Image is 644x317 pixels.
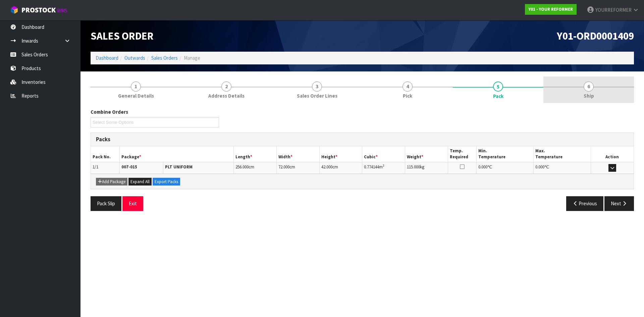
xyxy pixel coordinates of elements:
span: Sales Order Lines [297,92,337,99]
span: 3 [312,82,322,92]
th: Pack No. [91,146,119,162]
span: 0.774144 [364,164,379,170]
span: Expand All [130,179,150,184]
img: cube-alt.png [10,6,18,14]
th: Cubic [362,146,405,162]
span: 42.000 [321,164,332,170]
button: Add Package [96,178,127,186]
th: Min. Temperature [477,146,534,162]
button: Next [604,196,634,211]
th: Height [319,146,362,162]
span: 256.000 [235,164,249,170]
td: cm [319,162,362,174]
span: 2 [221,82,231,92]
span: 115.000 [407,164,420,170]
span: Ship [584,92,594,99]
button: Expand All [128,178,152,186]
strong: PLT UNIFORM [165,164,193,170]
td: cm [277,162,320,174]
strong: 007-015 [121,164,137,170]
span: 0.000 [535,164,544,170]
a: Sales Orders [151,55,178,61]
span: 1/1 [93,164,98,170]
span: Sales Order [91,29,154,43]
small: WMS [57,7,67,14]
a: Outwards [124,55,145,61]
span: 5 [493,82,503,92]
span: 72.000 [278,164,289,170]
h3: Packs [96,136,629,143]
span: Y01-ORD0001409 [557,29,634,43]
sup: 3 [383,163,384,168]
td: m [362,162,405,174]
button: Previous [566,196,604,211]
span: Pack [91,103,634,216]
td: cm [234,162,277,174]
span: Address Details [208,92,245,99]
span: Pack [493,93,503,100]
button: Export Packs [153,178,180,186]
th: Package [119,146,234,162]
span: General Details [118,92,154,99]
span: 6 [584,82,594,92]
span: YOURREFORMER [595,7,632,13]
span: Manage [184,55,200,61]
span: Pick [403,92,412,99]
td: ℃ [477,162,534,174]
span: 0.000 [478,164,487,170]
span: 4 [402,82,413,92]
a: Dashboard [96,55,118,61]
th: Weight [405,146,448,162]
span: ProStock [21,6,56,14]
th: Length [234,146,277,162]
label: Combine Orders [91,108,128,115]
button: Pack Slip [91,196,121,211]
th: Temp. Required [448,146,476,162]
button: Exit [122,196,143,211]
th: Width [277,146,320,162]
strong: Y01 - YOUR REFORMER [529,6,573,12]
th: Max. Temperature [534,146,591,162]
td: kg [405,162,448,174]
th: Action [591,146,634,162]
span: 1 [131,82,141,92]
td: ℃ [534,162,591,174]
